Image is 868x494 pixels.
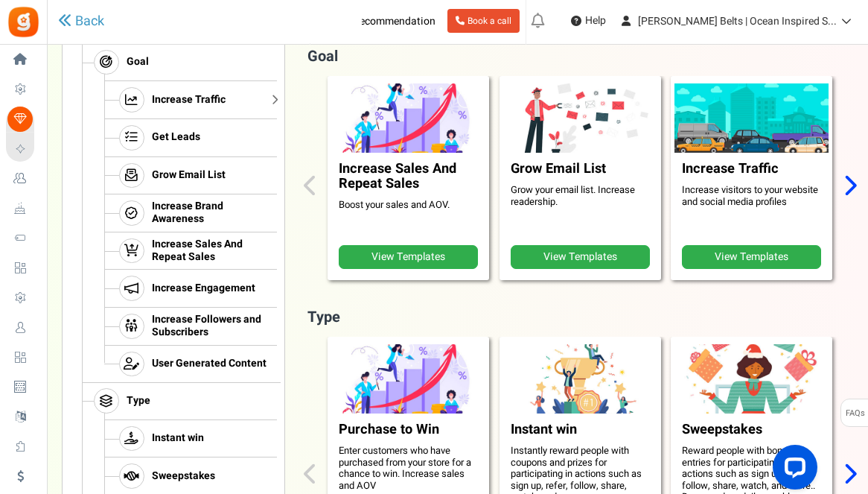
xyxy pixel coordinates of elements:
[7,5,40,39] img: Gratisfaction
[331,83,485,153] img: Increase Sales And Repeat Sales
[682,422,821,445] h3: Sweepstakes
[104,345,277,383] a: User Generated Content
[674,153,829,245] figcaption: Increase visitors to your website and social media profiles
[682,162,821,184] h3: Increase Traffic
[152,282,255,295] span: Increase Engagement
[843,459,857,491] div: Next slide
[565,9,612,33] a: Help
[104,194,277,232] a: Increase Brand Awareness
[316,9,441,33] a: 1 Recommendation
[339,422,478,445] h3: Purchase to Win
[104,118,277,156] a: Get Leads
[152,432,204,445] span: Instant win
[152,94,226,107] span: Increase Traffic
[152,169,226,182] span: Grow Email List
[511,422,650,445] h3: Instant win
[152,200,273,226] span: Increase Brand Awareness
[843,171,857,203] div: Next slide
[152,238,273,264] span: Increase Sales And Repeat Sales
[682,245,821,269] a: View Templates
[104,269,277,307] a: Increase Engagement
[104,307,277,345] a: Increase Followers and Subscribers
[104,232,277,270] a: Increase Sales And Repeat Sales
[82,44,277,81] a: Goal
[638,13,837,29] span: [PERSON_NAME] Belts | Ocean Inspired S...
[307,45,338,67] span: Goal
[353,13,435,29] span: Recommendation
[503,344,657,414] img: Instant win
[503,153,657,245] figcaption: Grow your email list. Increase readership.
[674,344,829,414] img: Sweepstakes
[152,470,215,483] span: Sweepstakes
[511,162,650,184] h3: Grow Email List
[152,314,273,339] span: Increase Followers and Subscribers
[845,399,865,428] span: FAQs
[127,395,150,408] span: Type
[307,306,340,328] span: Type
[339,162,478,199] h3: Increase Sales And Repeat Sales
[152,131,200,144] span: Get Leads
[104,419,277,457] a: Instant win
[152,358,267,370] span: User Generated Content
[104,80,277,118] a: Increase Traffic
[447,9,520,33] a: Book a call
[104,156,277,194] a: Grow Email List
[331,344,485,414] img: Purchase to Win
[127,56,149,69] span: Goal
[82,382,277,419] a: Type
[331,153,485,245] figcaption: Boost your sales and AOV.
[58,12,104,31] a: Back
[503,83,657,153] img: Grow Email List
[581,13,606,28] span: Help
[339,245,478,269] a: View Templates
[511,245,650,269] a: View Templates
[674,83,829,153] img: Increase Traffic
